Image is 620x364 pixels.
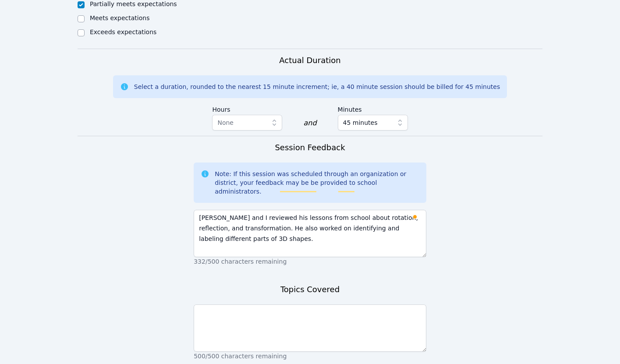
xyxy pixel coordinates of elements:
div: and [303,118,316,128]
p: 332/500 characters remaining [194,257,426,266]
h3: Topics Covered [280,283,340,296]
h3: Session Feedback [275,141,345,154]
button: None [212,115,282,131]
label: Minutes [338,102,408,115]
label: Exceeds expectations [90,28,156,35]
label: Hours [212,102,282,115]
label: Partially meets expectations [90,0,177,7]
button: 45 minutes [338,115,408,131]
span: None [217,119,234,126]
label: Meets expectations [90,14,150,21]
div: Select a duration, rounded to the nearest 15 minute increment; ie, a 40 minute session should be ... [134,82,500,91]
div: Note: If this session was scheduled through an organization or district, your feedback may be be ... [215,170,419,196]
span: 45 minutes [343,117,378,128]
h3: Actual Duration [279,54,340,67]
textarea: To enrich screen reader interactions, please activate Accessibility in Grammarly extension settings [194,210,426,257]
p: 500/500 characters remaining [194,352,426,360]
